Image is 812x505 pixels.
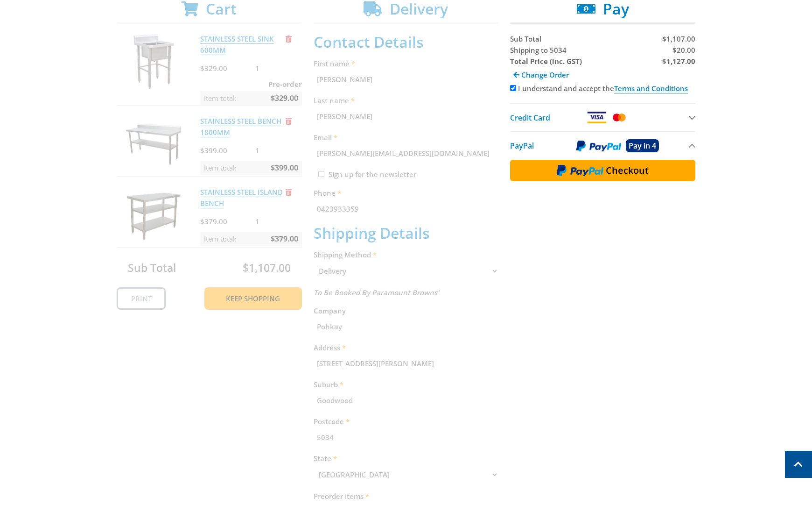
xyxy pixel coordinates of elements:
input: Please accept the terms and conditions. [510,85,516,91]
span: Checkout [606,166,649,175]
a: Change Order [510,67,572,83]
span: Sub Total [510,34,541,43]
button: PayPal Pay in 4 [510,131,695,160]
strong: Total Price (inc. GST) [510,57,582,66]
label: I understand and accept the [518,84,688,93]
span: $20.00 [672,45,695,55]
span: PayPal [510,141,534,151]
a: Terms and Conditions [614,84,688,93]
img: Mastercard [611,112,627,123]
span: Credit Card [510,113,550,123]
img: Visa [587,112,607,123]
span: Pay in 4 [629,141,656,151]
img: PayPal [557,164,603,177]
span: $1,107.00 [662,34,695,43]
span: Shipping to 5034 [510,45,567,55]
strong: $1,127.00 [662,57,695,66]
img: PayPal [576,140,621,152]
button: Checkout [510,160,695,181]
span: Change Order [521,70,569,79]
button: Credit Card [510,103,695,131]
